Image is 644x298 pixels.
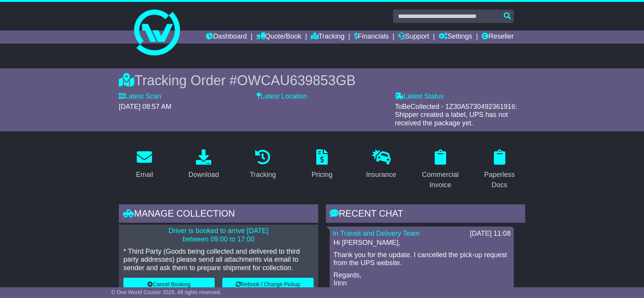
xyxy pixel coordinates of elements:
label: Latest Location [257,92,307,101]
div: Manage collection [119,204,318,225]
a: Support [398,31,429,44]
a: Pricing [306,147,337,183]
div: Email [136,170,153,180]
a: Tracking [245,147,281,183]
a: Dashboard [206,31,247,44]
a: In Transit and Delivery Team [333,230,420,237]
div: Download [188,170,219,180]
p: Hi [PERSON_NAME], [333,239,510,247]
p: Regards, Irinn [333,271,510,288]
p: Driver is booked to arrive [DATE] between 09:00 to 17:00 [123,227,314,243]
a: Tracking [311,31,345,44]
span: © One World Courier 2025. All rights reserved. [111,289,222,295]
label: Latest Status [395,92,444,101]
a: Paperless Docs [474,147,525,193]
div: Tracking [250,170,276,180]
a: Insurance [361,147,401,183]
button: Rebook / Change Pickup [222,278,314,291]
div: Commercial Invoice [419,170,461,190]
a: Reseller [482,31,514,44]
button: Cancel Booking [123,278,215,291]
span: [DATE] 08:57 AM [119,103,172,110]
p: Thank you for the update. I cancelled the pick-up request from the UPS website. [333,251,510,267]
div: Paperless Docs [479,170,520,190]
a: Settings [439,31,472,44]
span: OWCAU639853GB [237,73,356,88]
a: Commercial Invoice [414,147,466,193]
div: [DATE] 11:08 [470,230,511,238]
div: RECENT CHAT [326,204,525,225]
div: Insurance [366,170,396,180]
p: * Third Party (Goods being collected and delivered to third party addresses) please send all atta... [123,248,314,272]
div: Pricing [311,170,332,180]
a: Quote/Book [256,31,301,44]
a: Email [131,147,158,183]
label: Latest Scan [119,92,161,101]
a: Download [183,147,224,183]
div: Tracking Order # [119,72,525,89]
span: ToBeCollected - 1Z30A5730492361916: Shipper created a label, UPS has not received the package yet. [395,103,517,127]
a: Financials [354,31,389,44]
